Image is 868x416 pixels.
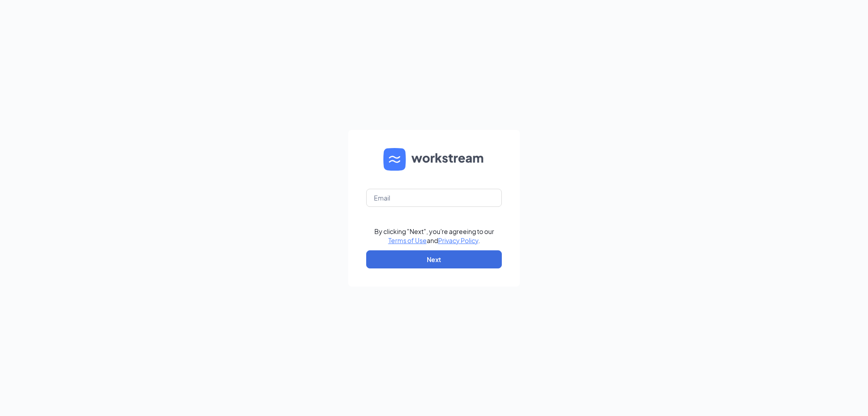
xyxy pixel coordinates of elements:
a: Privacy Policy [438,236,478,244]
a: Terms of Use [388,236,427,244]
img: WS logo and Workstream text [383,148,485,171]
button: Next [366,250,502,268]
input: Email [366,189,502,207]
div: By clicking "Next", you're agreeing to our and . [374,227,494,245]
